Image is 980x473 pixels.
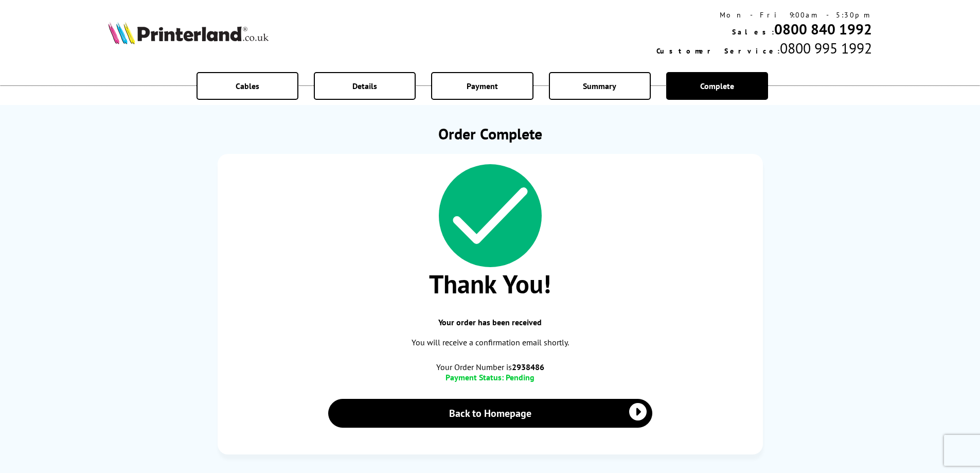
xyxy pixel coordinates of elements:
a: 0800 840 1992 [774,20,872,39]
h1: Order Complete [218,124,763,144]
b: 2938486 [512,362,544,372]
span: Your order has been received [228,317,753,327]
span: 0800 995 1992 [780,39,872,58]
span: Cables [236,81,259,91]
span: Sales: [732,27,774,37]
span: Summary [583,81,616,91]
span: Pending [506,372,534,382]
span: Payment Status: [446,372,504,382]
img: Printerland Logo [108,22,269,44]
span: Details [352,81,377,91]
p: You will receive a confirmation email shortly. [228,336,753,349]
span: Customer Service: [656,46,780,56]
span: Payment [467,81,498,91]
div: Mon - Fri 9:00am - 5:30pm [656,10,872,20]
span: Thank You! [228,267,753,301]
a: Back to Homepage [328,399,652,428]
span: Complete [700,81,734,91]
span: Your Order Number is [228,362,753,372]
